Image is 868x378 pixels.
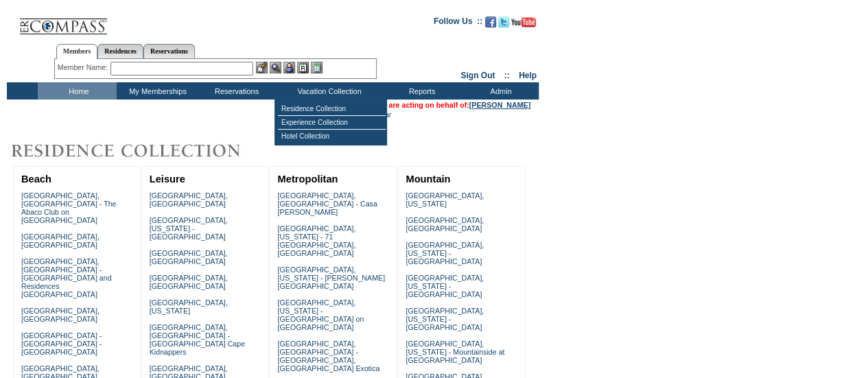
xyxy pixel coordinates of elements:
[277,340,379,373] a: [GEOGRAPHIC_DATA], [GEOGRAPHIC_DATA] - [GEOGRAPHIC_DATA], [GEOGRAPHIC_DATA] Exotica
[277,191,377,216] a: [GEOGRAPHIC_DATA], [GEOGRAPHIC_DATA] - Casa [PERSON_NAME]
[256,62,268,73] img: b_edit.gif
[277,224,355,257] a: [GEOGRAPHIC_DATA], [US_STATE] - 71 [GEOGRAPHIC_DATA], [GEOGRAPHIC_DATA]
[21,257,112,298] a: [GEOGRAPHIC_DATA], [GEOGRAPHIC_DATA] - [GEOGRAPHIC_DATA] and Residences [GEOGRAPHIC_DATA]
[406,340,504,364] a: [GEOGRAPHIC_DATA], [US_STATE] - Mountainside at [GEOGRAPHIC_DATA]
[406,174,450,185] a: Mountain
[434,15,482,32] td: Follow Us ::
[504,71,510,80] span: ::
[150,216,228,241] a: [GEOGRAPHIC_DATA], [US_STATE] - [GEOGRAPHIC_DATA]
[277,298,364,331] a: [GEOGRAPHIC_DATA], [US_STATE] - [GEOGRAPHIC_DATA] on [GEOGRAPHIC_DATA]
[511,17,536,27] img: Subscribe to our YouTube Channel
[21,331,102,356] a: [GEOGRAPHIC_DATA] - [GEOGRAPHIC_DATA] - [GEOGRAPHIC_DATA]
[19,7,108,35] img: Compass Home
[150,298,228,315] a: [GEOGRAPHIC_DATA], [US_STATE]
[406,216,484,233] a: [GEOGRAPHIC_DATA], [GEOGRAPHIC_DATA]
[7,137,274,165] img: Destinations by Exclusive Resorts
[7,21,18,21] img: i.gif
[406,191,484,208] a: [GEOGRAPHIC_DATA], [US_STATE]
[406,274,484,298] a: [GEOGRAPHIC_DATA], [US_STATE] - [GEOGRAPHIC_DATA]
[21,174,51,185] a: Beach
[373,101,530,109] span: You are acting on behalf of:
[485,16,496,27] img: Become our fan on Facebook
[21,191,117,224] a: [GEOGRAPHIC_DATA], [GEOGRAPHIC_DATA] - The Abaco Club on [GEOGRAPHIC_DATA]
[406,241,484,265] a: [GEOGRAPHIC_DATA], [US_STATE] - [GEOGRAPHIC_DATA]
[150,249,228,265] a: [GEOGRAPHIC_DATA], [GEOGRAPHIC_DATA]
[150,174,185,185] a: Leisure
[150,191,228,208] a: [GEOGRAPHIC_DATA], [GEOGRAPHIC_DATA]
[21,233,99,249] a: [GEOGRAPHIC_DATA], [GEOGRAPHIC_DATA]
[278,102,386,116] td: Residence Collection
[277,265,385,290] a: [GEOGRAPHIC_DATA], [US_STATE] - [PERSON_NAME][GEOGRAPHIC_DATA]
[485,21,496,29] a: Become our fan on Facebook
[278,130,386,143] td: Hotel Collection
[381,82,460,99] td: Reports
[143,44,195,58] a: Reservations
[150,323,245,356] a: [GEOGRAPHIC_DATA], [GEOGRAPHIC_DATA] - [GEOGRAPHIC_DATA] Cape Kidnappers
[117,82,196,99] td: My Memberships
[498,16,509,27] img: Follow us on Twitter
[58,62,110,73] div: Member Name:
[196,82,274,99] td: Reservations
[519,71,537,80] a: Help
[21,307,99,323] a: [GEOGRAPHIC_DATA], [GEOGRAPHIC_DATA]
[297,62,309,73] img: Reservations
[498,21,509,29] a: Follow us on Twitter
[511,21,536,29] a: Subscribe to our YouTube Channel
[270,62,281,73] img: View
[469,101,530,109] a: [PERSON_NAME]
[274,82,381,99] td: Vacation Collection
[283,62,295,73] img: Impersonate
[277,174,338,185] a: Metropolitan
[56,44,98,59] a: Members
[38,82,117,99] td: Home
[311,62,322,73] img: b_calculator.gif
[150,274,228,290] a: [GEOGRAPHIC_DATA], [GEOGRAPHIC_DATA]
[97,44,143,58] a: Residences
[460,82,539,99] td: Admin
[406,307,484,331] a: [GEOGRAPHIC_DATA], [US_STATE] - [GEOGRAPHIC_DATA]
[278,116,386,130] td: Experience Collection
[460,71,495,80] a: Sign Out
